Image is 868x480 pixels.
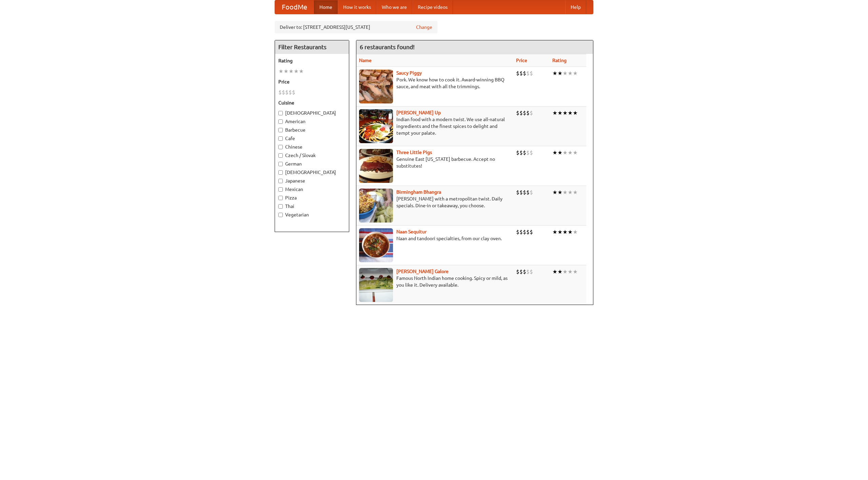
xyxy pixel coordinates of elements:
[516,58,527,63] a: Price
[278,128,283,132] input: Barbecue
[416,24,432,31] a: Change
[530,228,533,236] li: $
[563,109,568,117] li: ★
[396,269,449,274] a: [PERSON_NAME] Galore
[360,44,415,50] ng-pluralize: 6 restaurants found!
[299,68,304,75] li: ★
[359,76,511,90] p: Pork. We know how to cook it. Award-winning BBQ sauce, and meat with all the trimmings.
[359,235,511,242] p: Naan and tandoori specialties, from our clay oven.
[278,179,283,183] input: Japanese
[278,110,346,116] label: [DEMOGRAPHIC_DATA]
[516,228,519,236] li: $
[278,57,346,64] h5: Rating
[278,153,283,158] input: Czech / Slovak
[282,89,285,96] li: $
[396,110,441,115] a: [PERSON_NAME] Up
[275,0,314,14] a: FoodMe
[519,70,523,77] li: $
[516,268,519,275] li: $
[359,149,393,183] img: littlepigs.jpg
[516,189,519,196] li: $
[573,268,578,275] li: ★
[563,268,568,275] li: ★
[526,109,530,117] li: $
[396,150,432,155] a: Three Little Pigs
[278,196,283,200] input: Pizza
[278,213,283,217] input: Vegetarian
[573,70,578,77] li: ★
[530,109,533,117] li: $
[359,268,393,302] img: currygalore.jpg
[557,70,563,77] li: ★
[278,68,283,75] li: ★
[275,40,349,54] h4: Filter Restaurants
[526,149,530,156] li: $
[565,0,586,14] a: Help
[557,228,563,236] li: ★
[530,70,533,77] li: $
[283,68,289,75] li: ★
[289,68,294,75] li: ★
[568,189,573,196] li: ★
[552,58,567,63] a: Rating
[523,268,526,275] li: $
[359,275,511,288] p: Famous North Indian home cooking. Spicy or mild, as you like it. Delivery available.
[530,268,533,275] li: $
[519,268,523,275] li: $
[523,109,526,117] li: $
[278,160,346,167] label: German
[292,89,295,96] li: $
[557,189,563,196] li: ★
[523,228,526,236] li: $
[519,109,523,117] li: $
[557,268,563,275] li: ★
[530,149,533,156] li: $
[523,189,526,196] li: $
[359,156,511,169] p: Genuine East [US_STATE] barbecue. Accept no substitutes!
[278,177,346,184] label: Japanese
[359,109,393,143] img: curryup.jpg
[289,89,292,96] li: $
[278,186,346,193] label: Mexican
[412,0,453,14] a: Recipe videos
[573,109,578,117] li: ★
[314,0,338,14] a: Home
[552,149,557,156] li: ★
[278,135,346,142] label: Cafe
[278,127,346,133] label: Barbecue
[557,109,563,117] li: ★
[294,68,299,75] li: ★
[396,70,422,76] a: Saucy Piggy
[278,162,283,166] input: German
[278,89,282,96] li: $
[573,149,578,156] li: ★
[523,70,526,77] li: $
[338,0,376,14] a: How it works
[563,228,568,236] li: ★
[359,228,393,262] img: naansequitur.jpg
[519,189,523,196] li: $
[396,189,441,195] a: Birmingham Bhangra
[516,149,519,156] li: $
[278,187,283,192] input: Mexican
[278,136,283,141] input: Cafe
[359,116,511,136] p: Indian food with a modern twist. We use all-natural ingredients and the finest spices to delight ...
[552,189,557,196] li: ★
[568,268,573,275] li: ★
[526,189,530,196] li: $
[568,70,573,77] li: ★
[278,152,346,159] label: Czech / Slovak
[359,70,393,103] img: saucy.jpg
[278,203,346,210] label: Thai
[285,89,289,96] li: $
[563,70,568,77] li: ★
[530,189,533,196] li: $
[278,194,346,201] label: Pizza
[526,228,530,236] li: $
[563,189,568,196] li: ★
[376,0,412,14] a: Who we are
[573,228,578,236] li: ★
[278,111,283,115] input: [DEMOGRAPHIC_DATA]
